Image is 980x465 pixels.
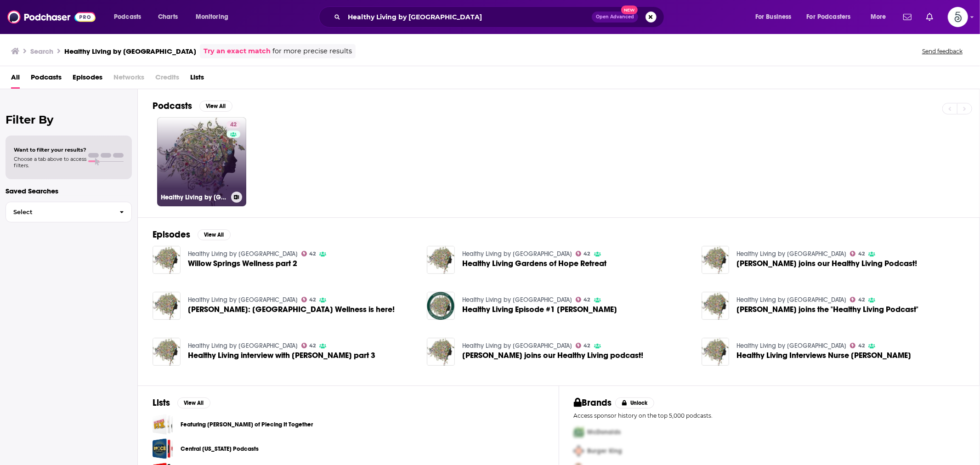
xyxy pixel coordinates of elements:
span: [PERSON_NAME] joins the "Healthy Living Podcast" [736,306,918,313]
span: McDonalds [588,428,621,436]
a: Show notifications dropdown [923,9,937,25]
a: 42 [301,343,316,348]
button: Unlock [615,397,654,408]
span: Monitoring [196,11,228,23]
span: For Business [755,11,792,23]
span: Healthy Living Interviews Nurse [PERSON_NAME] [736,352,911,359]
a: Healthy Living by Willow Creek Springs [462,250,572,258]
button: View All [199,101,232,112]
h2: Podcasts [153,100,192,112]
button: Show profile menu [948,7,968,27]
h2: Lists [153,397,170,408]
a: Neil Meyers joins the "Healthy Living Podcast" [736,306,918,313]
button: open menu [749,10,803,24]
span: 42 [309,298,316,302]
span: 42 [584,344,590,348]
button: Open AdvancedNew [592,11,638,23]
span: Charts [158,11,178,23]
span: Healthy Living interview with [PERSON_NAME] part 3 [188,352,375,359]
span: Healthy Living Episode #1 [PERSON_NAME] [462,306,617,313]
a: Healthy Living by Willow Creek Springs [736,250,846,258]
a: PodcastsView All [153,100,232,112]
a: EpisodesView All [153,229,231,240]
img: Joe Grumbine: Willow Springs Wellness is here! [153,292,181,320]
button: open menu [801,10,864,24]
a: Healthy Living by Willow Creek Springs [462,296,572,304]
img: Healthy Living interview with Claire part 3 [153,338,181,366]
img: Podchaser - Follow, Share and Rate Podcasts [7,8,96,26]
span: Select [6,209,112,215]
a: All [11,70,20,89]
span: 42 [309,252,316,256]
a: Joe Grumbine joins our Healthy Living Podcast! [736,260,917,267]
h2: Brands [574,397,612,408]
img: Patrice Mahoney joins our Healthy Living podcast! [427,338,455,366]
button: View All [198,229,231,240]
a: Joe Grumbine: Willow Springs Wellness is here! [188,306,395,313]
span: Logged in as Spiral5-G2 [948,7,968,27]
a: Healthy Living interview with Claire part 3 [188,352,375,359]
span: 42 [858,252,865,256]
a: Podcasts [31,70,62,89]
span: 42 [858,344,865,348]
a: Show notifications dropdown [900,9,915,25]
button: Select [6,202,132,222]
a: ListsView All [153,397,210,408]
a: Healthy Living Gardens of Hope Retreat [462,260,606,267]
button: open menu [108,10,153,24]
img: First Pro Logo [570,423,588,442]
img: User Profile [948,7,968,27]
p: Access sponsor history on the top 5,000 podcasts. [574,412,965,419]
span: 42 [230,120,237,130]
span: [PERSON_NAME]: [GEOGRAPHIC_DATA] Wellness is here! [188,306,395,313]
button: View All [177,397,210,408]
span: More [871,11,886,23]
a: Healthy Living by Willow Creek Springs [462,342,572,350]
a: Episodes [73,70,102,89]
button: open menu [189,10,240,24]
span: Central Florida Podcasts [153,438,173,459]
a: Patrice Mahoney joins our Healthy Living podcast! [462,352,643,359]
img: Neil Meyers joins the "Healthy Living Podcast" [702,292,730,320]
a: Healthy Living by Willow Creek Springs [188,296,298,304]
span: Open Advanced [596,15,634,19]
a: 42 [227,121,240,128]
a: Healthy Living by Willow Creek Springs [188,342,298,350]
h2: Filter By [6,113,132,126]
h2: Episodes [153,229,190,240]
img: Healthy Living Gardens of Hope Retreat [427,246,455,274]
button: open menu [864,10,898,24]
span: Podcasts [114,11,141,23]
a: Lists [190,70,204,89]
img: Willow Springs Wellness part 2 [153,246,181,274]
span: Willow Springs Wellness part 2 [188,260,297,267]
span: 42 [584,252,590,256]
a: Healthy Living Episode #1 Denise Cantin [427,292,455,320]
a: Healthy Living Interviews Nurse Erin Wilkins [736,352,911,359]
span: 42 [309,344,316,348]
img: Healthy Living Interviews Nurse Erin Wilkins [702,338,730,366]
span: For Podcasters [807,11,851,23]
span: Credits [155,70,179,89]
a: 42 [850,343,865,348]
h3: Search [30,47,53,56]
span: Choose a tab above to access filters. [14,156,86,169]
a: Healthy Living by Willow Creek Springs [188,250,298,258]
a: 42 [301,251,316,256]
input: Search podcasts, credits, & more... [344,10,592,24]
img: Joe Grumbine joins our Healthy Living Podcast! [702,246,730,274]
span: Burger King [588,447,623,455]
